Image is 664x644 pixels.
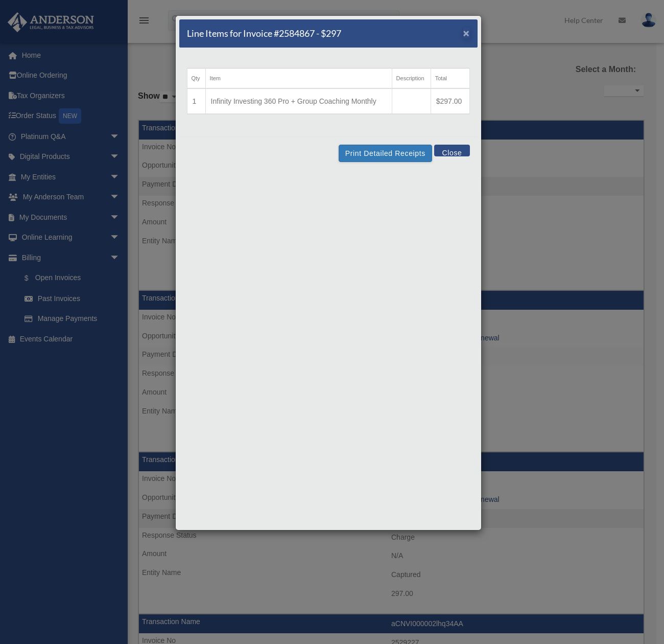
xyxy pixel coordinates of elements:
[187,88,205,114] td: 1
[205,68,392,89] th: Item
[431,68,469,89] th: Total
[187,68,205,89] th: Qty
[463,27,470,39] span: ×
[205,88,392,114] td: Infinity Investing 360 Pro + Group Coaching Monthly
[392,68,431,89] th: Description
[339,145,432,162] button: Print Detailed Receipts
[431,88,469,114] td: $297.00
[434,145,469,156] button: Close
[187,27,341,40] h5: Line Items for Invoice #2584867 - $297
[463,28,470,38] button: Close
